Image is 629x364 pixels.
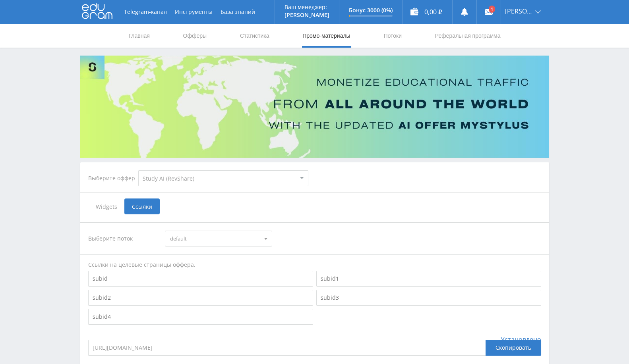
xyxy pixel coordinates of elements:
span: default [170,231,260,246]
a: Промо-материалы [302,24,351,48]
input: subid4 [88,309,313,325]
a: Потоки [383,24,403,48]
div: Выберите поток [88,231,157,247]
input: subid1 [316,271,541,287]
div: Выберите оффер [88,175,138,181]
input: subid [88,271,313,287]
div: Скопировать [486,340,541,356]
input: subid3 [316,290,541,306]
a: Реферальная программа [434,24,501,48]
img: Banner [80,56,549,158]
p: [PERSON_NAME] [285,12,329,18]
a: Офферы [182,24,208,48]
p: Ваш менеджер: [285,4,329,10]
a: Главная [128,24,151,48]
input: subid2 [88,290,313,306]
a: Статистика [239,24,270,48]
div: Ссылки на целевые страницы оффера. [88,261,541,269]
span: Ссылки [124,198,160,214]
span: Установлено [501,336,541,343]
span: Widgets [88,198,124,214]
p: Бонус 3000 (0%) [349,7,393,13]
span: [PERSON_NAME] [505,8,533,14]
